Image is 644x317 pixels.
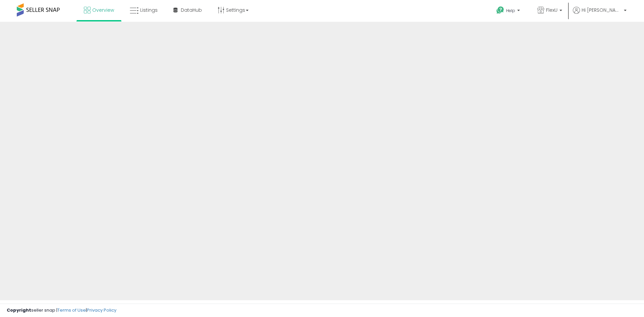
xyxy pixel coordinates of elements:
a: Hi [PERSON_NAME] [573,7,627,22]
span: Hi [PERSON_NAME] [582,7,622,13]
a: Help [491,1,527,22]
span: Listings [140,7,158,13]
span: Help [506,8,515,13]
span: Overview [92,7,114,13]
i: Get Help [496,6,504,14]
span: DataHub [181,7,202,13]
span: FlexU [546,7,557,13]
